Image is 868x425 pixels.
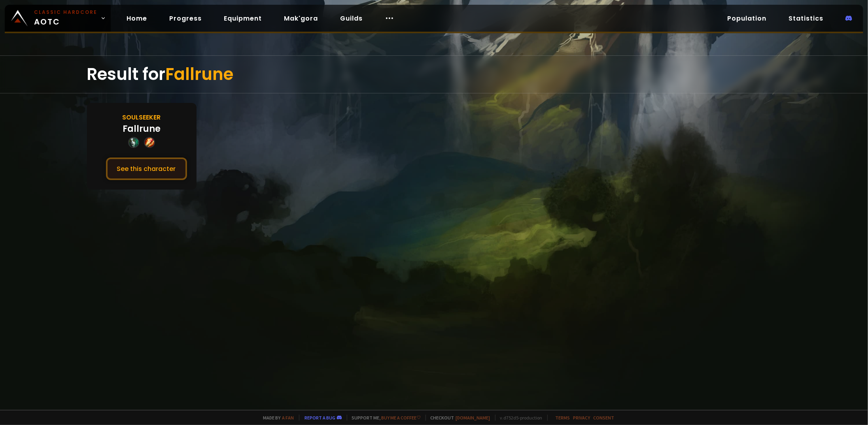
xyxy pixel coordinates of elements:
[106,157,187,180] button: See this character
[425,415,490,421] span: Checkout
[5,5,111,32] a: Classic HardcoreAOTC
[782,10,830,27] a: Statistics
[34,9,97,16] small: Classic Hardcore
[573,415,590,421] a: Privacy
[334,10,369,27] a: Guilds
[721,10,773,27] a: Population
[495,415,543,421] span: v. d752d5 - production
[34,9,97,28] span: AOTC
[382,415,421,421] a: Buy me a coffee
[123,122,161,135] div: Fallrune
[217,10,268,27] a: Equipment
[278,10,324,27] a: Mak'gora
[259,415,294,421] span: Made by
[556,415,570,421] a: Terms
[163,10,208,27] a: Progress
[120,10,153,27] a: Home
[594,415,615,421] a: Consent
[305,415,336,421] a: Report a bug
[347,415,421,421] span: Support me,
[87,56,781,93] div: Result for
[456,415,490,421] a: [DOMAIN_NAME]
[282,415,294,421] a: a fan
[123,112,161,122] div: Soulseeker
[166,63,234,86] span: Fallrune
